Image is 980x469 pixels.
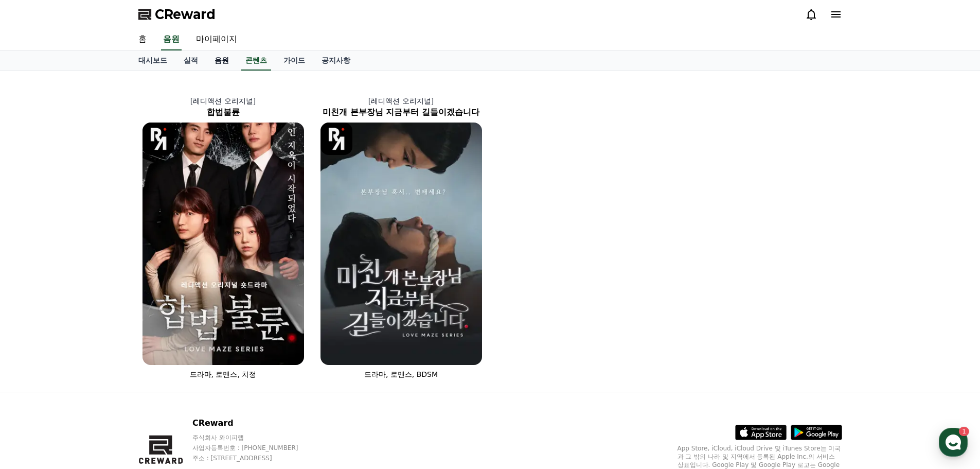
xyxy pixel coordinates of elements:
[104,326,108,334] span: 1
[94,342,106,351] span: 대화
[130,29,155,50] a: 홈
[312,88,490,388] a: [레디액션 오리지널] 미친개 본부장님 지금부터 길들이겠습니다 미친개 본부장님 지금부터 길들이겠습니다 [object Object] Logo 드라마, 로맨스, BDSM
[32,342,39,350] span: 홈
[133,326,198,352] a: 설정
[134,88,312,388] a: [레디액션 오리지널] 합법불륜 합법불륜 [object Object] Logo 드라마, 로맨스, 치정
[142,123,175,155] img: [object Object] Logo
[312,96,490,106] p: [레디액션 오리지널]
[313,51,359,71] a: 공지사항
[364,370,438,378] span: 드라마, 로맨스, BDSM
[134,96,312,106] p: [레디액션 오리지널]
[155,6,216,23] span: CReward
[241,51,271,71] a: 콘텐츠
[130,51,175,71] a: 대시보드
[161,29,182,50] a: 음원
[320,123,482,365] img: 미친개 본부장님 지금부터 길들이겠습니다
[188,29,245,50] a: 마이페이지
[312,106,490,118] h2: 미친개 본부장님 지금부터 길들이겠습니다
[206,51,237,71] a: 음원
[190,370,257,378] span: 드라마, 로맨스, 치정
[192,417,318,429] p: CReward
[3,326,68,352] a: 홈
[138,6,216,23] a: CReward
[192,454,318,462] p: 주소 : [STREET_ADDRESS]
[192,433,318,442] p: 주식회사 와이피랩
[275,51,313,71] a: 가이드
[320,123,353,155] img: [object Object] Logo
[68,326,133,352] a: 1대화
[134,106,312,118] h2: 합법불륜
[192,444,318,452] p: 사업자등록번호 : [PHONE_NUMBER]
[142,123,304,365] img: 합법불륜
[175,51,206,71] a: 실적
[159,342,171,350] span: 설정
